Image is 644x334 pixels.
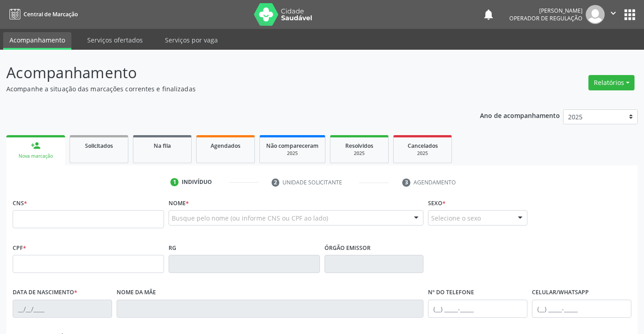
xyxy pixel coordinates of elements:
span: Na fila [154,142,171,150]
button: notifications [482,8,495,21]
i:  [608,8,618,18]
div: 1 [170,178,179,186]
div: Nova marcação [13,153,59,160]
a: Serviços ofertados [81,32,149,48]
span: Busque pelo nome (ou informe CNS ou CPF ao lado) [172,213,328,223]
button:  [605,5,622,24]
div: person_add [31,141,41,151]
label: Sexo [428,196,446,210]
span: Agendados [211,142,240,150]
span: Central de Marcação [24,10,78,18]
label: Órgão emissor [324,241,371,255]
label: Nome da mãe [117,286,156,300]
button: apps [622,7,638,23]
span: Não compareceram [266,142,319,150]
span: Cancelados [408,142,438,150]
div: 2025 [266,150,319,157]
label: CNS [13,196,27,210]
label: Nome [169,196,189,210]
div: Indivíduo [182,178,212,186]
a: Acompanhamento [3,32,71,50]
span: Resolvidos [345,142,373,150]
button: Relatórios [588,75,635,90]
label: CPF [13,241,26,255]
p: Ano de acompanhamento [480,109,560,121]
a: Central de Marcação [6,7,78,22]
label: Nº do Telefone [428,286,474,300]
a: Serviços por vaga [159,32,224,48]
p: Acompanhe a situação das marcações correntes e finalizadas [6,84,448,94]
div: 2025 [337,150,382,157]
label: Data de nascimento [13,286,77,300]
label: RG [169,241,176,255]
input: __/__/____ [13,300,112,318]
span: Selecione o sexo [431,213,481,223]
img: img [586,5,605,24]
input: (__) _____-_____ [428,300,527,318]
div: [PERSON_NAME] [509,7,583,14]
p: Acompanhamento [6,61,448,84]
span: Operador de regulação [509,14,583,22]
input: (__) _____-_____ [532,300,631,318]
div: 2025 [400,150,445,157]
label: Celular/WhatsApp [532,286,589,300]
span: Solicitados [85,142,113,150]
